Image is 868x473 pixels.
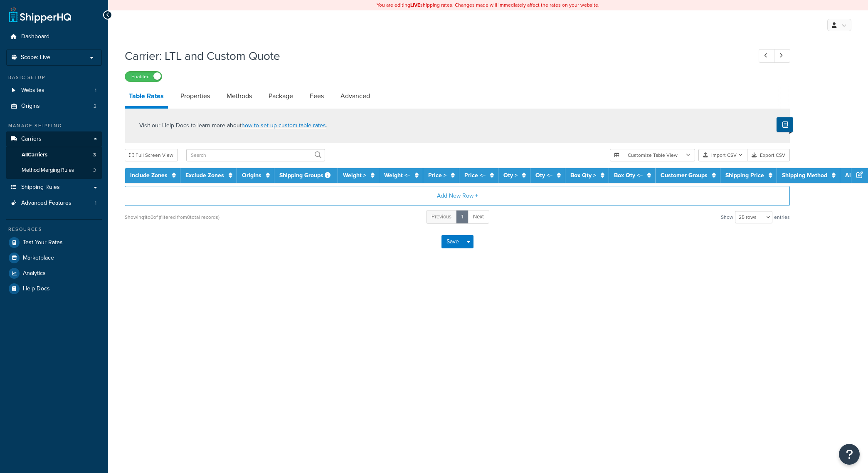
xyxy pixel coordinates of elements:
[22,167,74,174] span: Method Merging Rules
[264,86,297,106] a: Package
[6,74,102,81] div: Basic Setup
[93,151,96,158] span: 3
[441,235,464,248] button: Save
[839,444,860,465] button: Open Resource Center
[503,171,518,180] a: Qty >
[468,210,489,224] a: Next
[570,171,596,180] a: Box Qty >
[426,210,457,224] a: Previous
[777,117,793,132] button: Show Help Docs
[6,83,102,98] a: Websites1
[6,163,102,178] li: Method Merging Rules
[93,167,96,174] span: 3
[428,171,446,180] a: Price >
[22,151,47,158] span: All Carriers
[306,86,328,106] a: Fees
[23,255,54,262] span: Marketplace
[94,103,96,110] span: 2
[6,147,102,163] a: AllCarriers3
[21,184,60,191] span: Shipping Rules
[95,200,96,207] span: 1
[186,149,325,161] input: Search
[698,149,747,161] button: Import CSV
[125,186,790,206] button: Add New Row +
[95,87,96,94] span: 1
[242,171,261,180] a: Origins
[661,171,708,180] a: Customer Groups
[535,171,552,180] a: Qty <=
[176,86,214,106] a: Properties
[6,83,102,98] li: Websites
[130,171,168,180] a: Include Zones
[23,285,50,292] span: Help Docs
[6,180,102,195] a: Shipping Rules
[721,211,733,223] span: Show
[6,250,102,265] a: Marketplace
[242,121,326,130] a: how to set up custom table rates
[6,99,102,114] li: Origins
[6,163,102,178] a: Method Merging Rules3
[23,270,46,277] span: Analytics
[410,1,420,9] b: LIVE
[343,171,366,180] a: Weight >
[6,29,102,45] a: Dashboard
[21,54,50,61] span: Scope: Live
[725,171,764,180] a: Shipping Price
[6,196,102,211] li: Advanced Features
[125,48,743,64] h1: Carrier: LTL and Custom Quote
[6,266,102,281] a: Analytics
[6,235,102,250] a: Test Your Rates
[6,196,102,211] a: Advanced Features1
[6,226,102,233] div: Resources
[185,171,224,180] a: Exclude Zones
[336,86,374,106] a: Advanced
[610,149,695,161] button: Customize Table View
[774,49,790,63] a: Next Record
[139,121,327,130] p: Visit our Help Docs to learn more about .
[274,168,338,183] th: Shipping Groups
[21,136,42,143] span: Carriers
[6,131,102,179] li: Carriers
[6,281,102,296] a: Help Docs
[23,239,63,246] span: Test Your Rates
[464,171,486,180] a: Price <=
[222,86,256,106] a: Methods
[21,103,40,110] span: Origins
[6,131,102,147] a: Carriers
[6,122,102,129] div: Manage Shipping
[432,213,451,220] span: Previous
[614,171,643,180] a: Box Qty <=
[21,87,44,94] span: Websites
[747,149,790,161] button: Export CSV
[125,72,162,82] label: Enabled
[21,200,72,207] span: Advanced Features
[473,213,484,220] span: Next
[21,33,49,40] span: Dashboard
[125,211,219,223] div: Showing 1 to 0 of (filtered from 0 total records)
[456,210,469,224] a: 1
[384,171,410,180] a: Weight <=
[759,49,775,63] a: Previous Record
[782,171,827,180] a: Shipping Method
[774,211,790,223] span: entries
[6,99,102,114] a: Origins2
[125,149,178,161] button: Full Screen View
[125,86,168,109] a: Table Rates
